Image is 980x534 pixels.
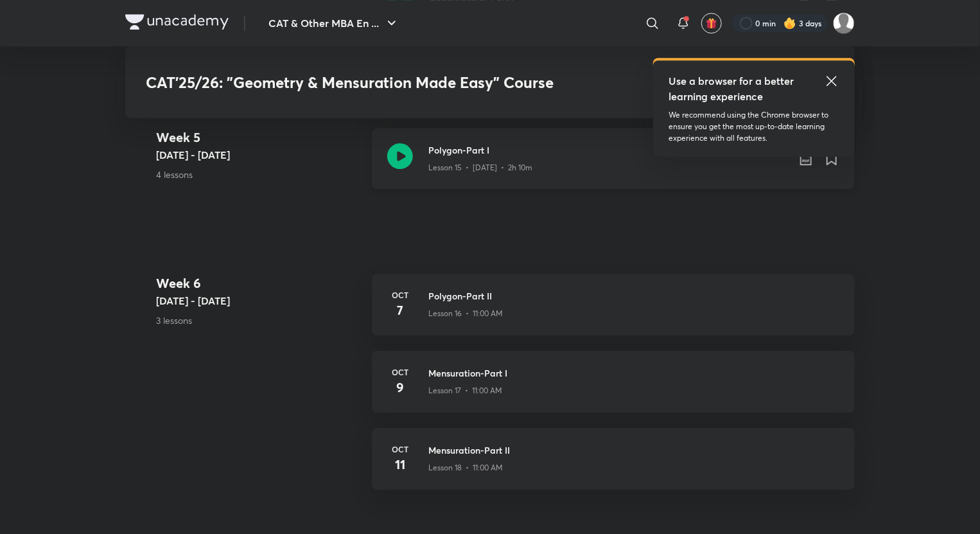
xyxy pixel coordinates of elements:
h5: [DATE] - [DATE] [156,147,362,163]
a: Oct7Polygon-Part IILesson 16 • 11:00 AM [372,274,855,351]
a: Polygon-Part ILesson 15 • [DATE] • 2h 10m [372,128,855,204]
p: Lesson 15 • [DATE] • 2h 10m [428,162,532,174]
h3: Mensuration-Part II [428,443,839,457]
img: Company Logo [125,14,229,30]
h4: 11 [387,455,413,474]
h4: Week 6 [156,274,362,293]
img: avatar [706,17,717,29]
h4: Week 5 [156,128,362,147]
h4: 7 [387,301,413,320]
h6: Oct [387,366,413,378]
h5: Use a browser for a better learning experience [669,73,796,104]
h5: [DATE] - [DATE] [156,293,362,308]
a: Oct11Mensuration-Part IILesson 18 • 11:00 AM [372,428,855,505]
a: Company Logo [125,14,229,33]
h6: Oct [387,289,413,301]
h6: Oct [387,443,413,455]
img: Nitin [833,12,855,34]
h3: Mensuration-Part I [428,366,839,380]
button: CAT & Other MBA En ... [261,10,407,36]
h3: Polygon-Part I [428,143,788,157]
h3: Polygon-Part II [428,289,839,303]
h4: 9 [387,378,413,397]
p: 4 lessons [156,168,362,181]
button: avatar [701,13,722,33]
p: Lesson 17 • 11:00 AM [428,385,502,396]
a: Oct9Mensuration-Part ILesson 17 • 11:00 AM [372,351,855,428]
p: Lesson 16 • 11:00 AM [428,308,503,319]
p: Lesson 18 • 11:00 AM [428,462,503,474]
img: streak [783,17,796,30]
p: We recommend using the Chrome browser to ensure you get the most up-to-date learning experience w... [669,109,839,144]
p: 3 lessons [156,314,362,327]
h3: CAT'25/26: "Geometry & Mensuration Made Easy" Course [146,73,649,92]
